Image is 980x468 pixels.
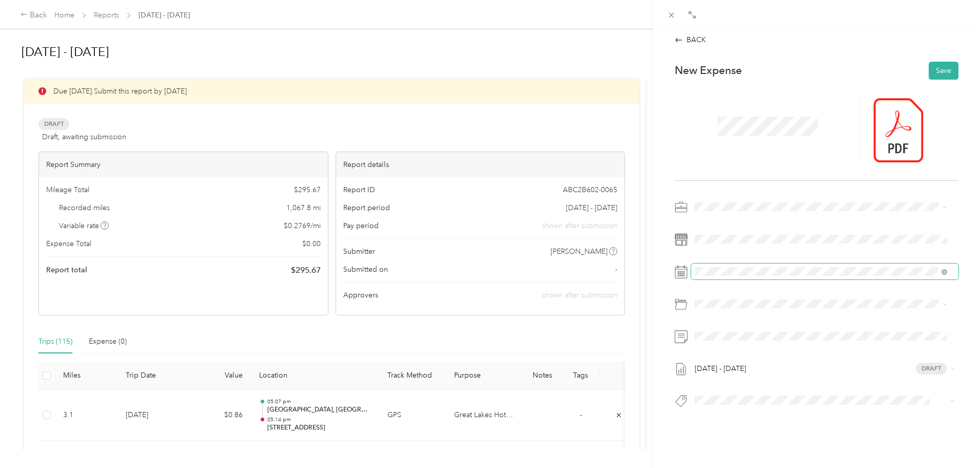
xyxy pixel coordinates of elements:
[929,62,958,80] button: Save
[675,34,706,45] div: BACK
[916,363,947,375] span: Draft
[675,63,742,78] p: New Expense
[923,410,980,468] iframe: Everlance-gr Chat Button Frame
[695,365,746,372] span: [DATE] - [DATE]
